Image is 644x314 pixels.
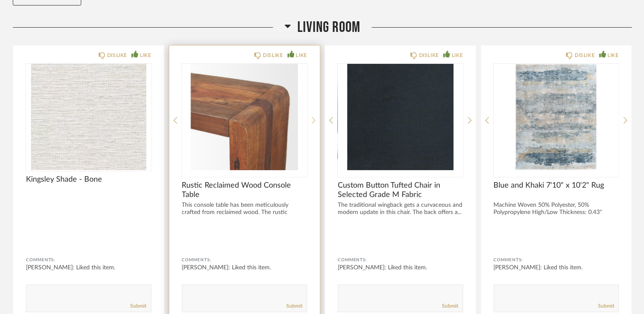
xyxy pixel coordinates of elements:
div: This console table has been meticulously crafted from reclaimed wood. The rustic rough... [182,202,308,223]
div: DISLIKE [263,51,283,60]
div: LIKE [452,51,463,60]
div: The traditional wingback gets a curvaceous and modern update in this chair. The back offers a... [338,202,463,216]
div: Comments: [338,256,463,264]
img: undefined [338,64,463,170]
img: undefined [494,64,619,170]
span: Rustic Reclaimed Wood Console Table [182,181,308,200]
a: Submit [131,303,147,310]
div: 0 [494,64,619,170]
div: 4 [338,64,463,170]
div: [PERSON_NAME]: Liked this item. [26,263,151,272]
span: Custom Button Tufted Chair in Selected Grade M Fabric [338,181,463,200]
div: DISLIKE [107,51,127,60]
div: [PERSON_NAME]: Liked this item. [338,263,463,272]
span: Kingsley Shade - Bone [26,175,151,184]
div: LIKE [140,51,151,60]
div: LIKE [608,51,619,60]
div: Comments: [182,256,308,264]
div: Machine Woven 50% Polyester, 50% Polypropylene High/Low Thickness: 0.43" [494,202,619,216]
img: undefined [26,64,151,170]
span: Living Room [297,18,360,37]
div: LIKE [296,51,307,60]
span: Blue and Khaki 7'10" x 10'2" Rug [494,181,619,190]
div: DISLIKE [575,51,595,60]
div: Comments: [26,256,151,264]
div: [PERSON_NAME]: Liked this item. [182,263,308,272]
div: Comments: [494,256,619,264]
div: 2 [182,64,308,170]
a: Submit [286,303,302,310]
div: DISLIKE [419,51,439,60]
div: [PERSON_NAME]: Liked this item. [494,263,619,272]
a: Submit [442,303,459,310]
a: Submit [598,303,614,310]
img: undefined [182,64,308,170]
